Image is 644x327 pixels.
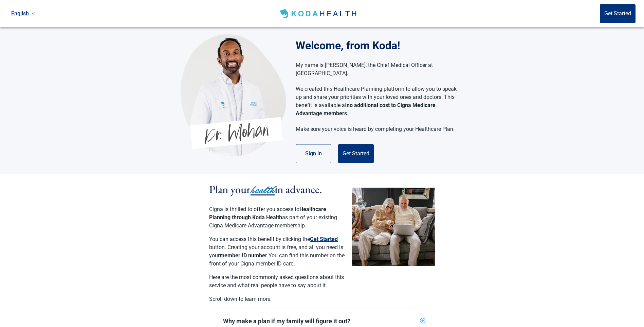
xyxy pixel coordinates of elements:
[600,4,636,23] button: Get Started
[296,125,457,133] p: Make sure your voice is heard by completing your Healthcare Plan.
[296,61,457,78] p: My name is [PERSON_NAME], the Chief Medical Officer at [GEOGRAPHIC_DATA].
[420,318,425,323] span: plus-circle
[275,182,322,196] span: in advance.
[251,183,275,197] span: health
[181,34,286,156] img: Koda Health
[338,144,374,163] button: Get Started
[279,8,359,19] img: Koda Health
[8,8,38,19] a: Current language: English
[310,235,338,243] button: Get Started
[209,273,345,290] p: Here are the most commonly asked questions about this service and what real people have to say ab...
[32,12,35,15] span: down
[296,102,436,117] strong: no additional cost to Cigna Medicare Advantage members
[223,317,417,325] div: Why make a plan if my family will figure it out?
[209,235,345,268] p: You can access this benefit by clicking the button. Creating your account is free, and all you ne...
[209,206,299,212] span: Cigna is thrilled to offer you access to
[296,37,464,54] h1: Welcome, from Koda!
[209,295,345,303] p: Scroll down to learn more.
[296,85,457,118] p: We created this Healthcare Planning platform to allow you to speak up and share your priorities w...
[209,182,251,196] span: Plan your
[296,144,331,163] button: Sign in
[220,252,267,259] strong: member ID number
[352,188,435,266] img: Couple planning their healthcare together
